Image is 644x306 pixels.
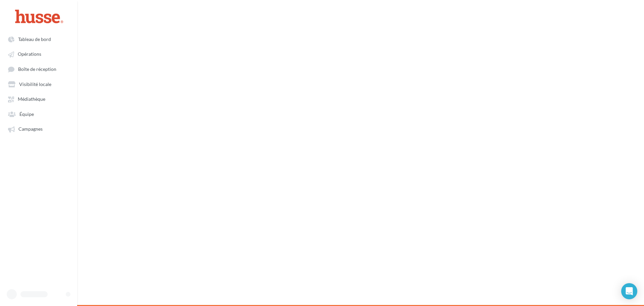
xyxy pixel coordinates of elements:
[18,36,51,42] span: Tableau de bord
[4,78,73,90] a: Visibilité locale
[4,108,73,120] a: Équipe
[19,111,34,117] span: Équipe
[18,66,56,72] span: Boîte de réception
[4,33,73,45] a: Tableau de bord
[4,48,73,60] a: Opérations
[4,93,73,105] a: Médiathèque
[4,123,73,135] a: Campagnes
[18,126,43,132] span: Campagnes
[19,81,51,87] span: Visibilité locale
[18,51,41,57] span: Opérations
[621,283,637,299] div: Open Intercom Messenger
[4,63,73,75] a: Boîte de réception
[18,96,45,102] span: Médiathèque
